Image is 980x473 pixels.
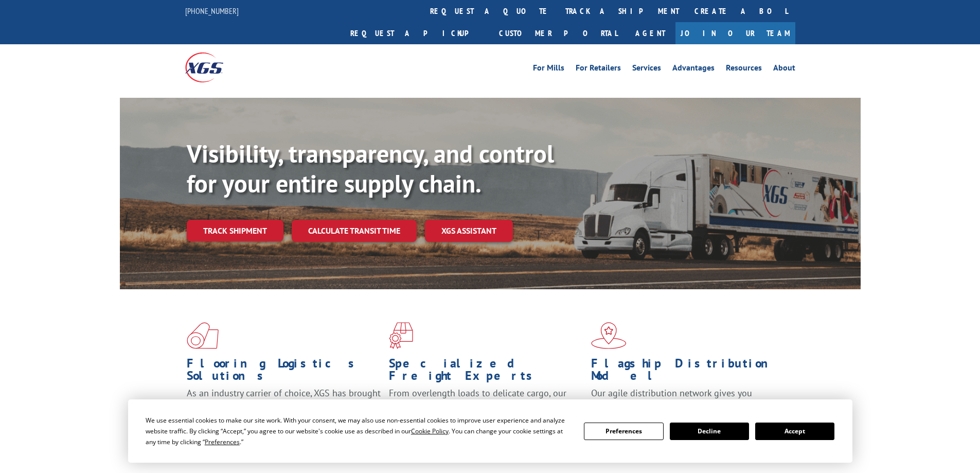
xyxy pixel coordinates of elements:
[533,64,564,75] a: For Mills
[411,427,449,435] span: Cookie Policy
[389,357,583,387] h1: Specialized Freight Experts
[185,6,239,16] a: [PHONE_NUMBER]
[187,357,381,387] h1: Flooring Logistics Solutions
[670,423,749,440] button: Decline
[726,64,762,75] a: Resources
[591,357,786,387] h1: Flagship Distribution Model
[187,322,219,349] img: xgs-icon-total-supply-chain-intelligence-red
[591,387,780,411] span: Our agile distribution network gives you nationwide inventory management on demand.
[389,322,413,349] img: xgs-icon-focused-on-flooring-red
[187,387,381,424] span: As an industry carrier of choice, XGS has brought innovation and dedication to flooring logistics...
[773,64,795,75] a: About
[187,220,283,241] a: Track shipment
[632,64,661,75] a: Services
[343,22,491,44] a: Request a pickup
[425,220,513,242] a: XGS ASSISTANT
[128,399,852,463] div: Cookie Consent Prompt
[576,64,621,75] a: For Retailers
[389,387,583,433] p: From overlength loads to delicate cargo, our experienced staff knows the best way to move your fr...
[205,437,240,446] span: Preferences
[591,322,627,349] img: xgs-icon-flagship-distribution-model-red
[491,22,625,44] a: Customer Portal
[146,415,572,447] div: We use essential cookies to make our site work. With your consent, we may also use non-essential ...
[675,22,795,44] a: Join Our Team
[672,64,715,75] a: Advantages
[187,137,554,199] b: Visibility, transparency, and control for your entire supply chain.
[584,423,663,440] button: Preferences
[625,22,675,44] a: Agent
[292,220,417,242] a: Calculate transit time
[755,423,834,440] button: Accept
